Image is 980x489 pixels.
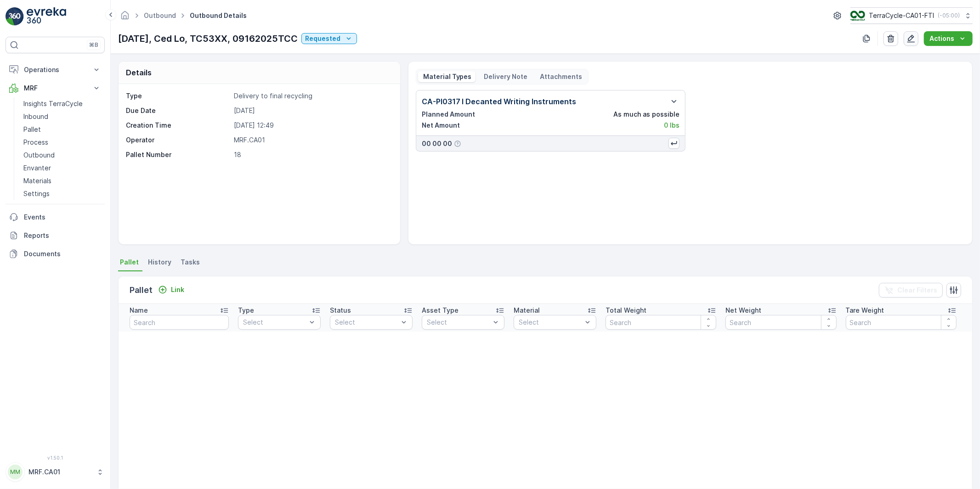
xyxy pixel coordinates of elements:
[20,174,105,187] a: Materials
[519,318,582,327] p: Select
[606,306,646,315] p: Total Weight
[8,465,23,479] div: MM
[850,7,973,24] button: TerraCycle-CA01-FTI(-05:00)
[335,318,398,327] p: Select
[27,7,66,26] img: logo_light-DOdMpM7g.png
[725,315,836,330] input: Search
[120,14,130,22] a: Homepage
[126,67,152,78] p: Details
[23,163,51,173] p: Envanter
[422,139,452,148] p: 00 00 00
[869,11,934,20] p: TerraCycle-CA01-FTI
[539,72,583,81] p: Attachments
[6,462,105,482] button: MMMRF.CA01
[929,34,954,43] p: Actions
[20,187,105,200] a: Settings
[6,455,105,461] span: v 1.50.1
[130,315,229,330] input: Search
[171,285,184,294] p: Link
[130,284,153,297] p: Pallet
[20,136,105,149] a: Process
[20,123,105,136] a: Pallet
[606,315,716,330] input: Search
[422,72,472,81] p: Material Types
[23,99,83,108] p: Insights TerraCycle
[850,11,865,21] img: TC_BVHiTW6.png
[243,318,306,327] p: Select
[24,213,101,222] p: Events
[483,72,528,81] p: Delivery Note
[130,306,148,315] p: Name
[23,125,41,134] p: Pallet
[234,135,391,145] p: MRF.CA01
[20,110,105,123] a: Inbound
[6,61,105,79] button: Operations
[6,208,105,226] a: Events
[846,306,884,315] p: Tare Weight
[234,121,391,130] p: [DATE] 12:49
[938,12,960,19] p: ( -05:00 )
[20,97,105,110] a: Insights TerraCycle
[126,106,230,115] p: Due Date
[23,176,51,185] p: Materials
[28,467,92,477] p: MRF.CA01
[89,41,98,49] p: ⌘B
[126,150,230,159] p: Pallet Number
[126,91,230,101] p: Type
[148,258,171,267] span: History
[897,286,937,295] p: Clear Filters
[301,33,357,44] button: Requested
[422,306,459,315] p: Asset Type
[422,121,460,130] p: Net Amount
[120,258,139,267] span: Pallet
[6,245,105,263] a: Documents
[427,318,490,327] p: Select
[154,284,188,295] button: Link
[234,106,391,115] p: [DATE]
[613,110,680,119] p: As much as possible
[24,231,101,240] p: Reports
[118,32,298,45] p: [DATE], Ced Lo, TC53XX, 09162025TCC
[422,110,475,119] p: Planned Amount
[23,112,48,121] p: Inbound
[23,138,48,147] p: Process
[144,11,176,19] a: Outbound
[20,162,105,174] a: Envanter
[24,65,86,74] p: Operations
[514,306,540,315] p: Material
[879,283,943,298] button: Clear Filters
[330,306,351,315] p: Status
[846,315,957,330] input: Search
[454,140,461,147] div: Help Tooltip Icon
[234,150,391,159] p: 18
[234,91,391,101] p: Delivery to final recycling
[188,11,249,20] span: Outbound Details
[6,79,105,97] button: MRF
[422,96,577,107] p: CA-PI0317 I Decanted Writing Instruments
[23,189,50,198] p: Settings
[6,7,24,26] img: logo
[6,226,105,245] a: Reports
[924,31,973,46] button: Actions
[126,135,230,145] p: Operator
[181,258,200,267] span: Tasks
[23,151,55,160] p: Outbound
[725,306,761,315] p: Net Weight
[238,306,254,315] p: Type
[305,34,340,43] p: Requested
[20,149,105,162] a: Outbound
[24,84,86,93] p: MRF
[126,121,230,130] p: Creation Time
[24,249,101,259] p: Documents
[664,121,680,130] p: 0 lbs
